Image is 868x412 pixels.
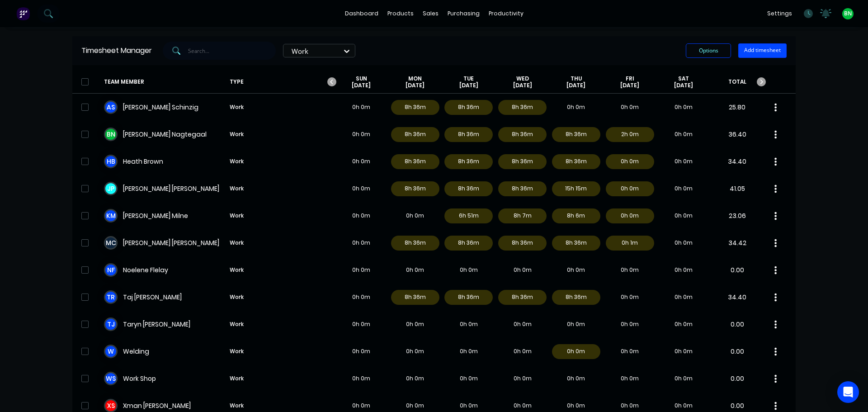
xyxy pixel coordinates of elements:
button: Add timesheet [738,43,787,58]
span: [DATE] [406,82,425,89]
div: settings [763,7,797,20]
a: dashboard [340,7,383,20]
span: TYPE [226,75,335,89]
span: TUE [463,75,474,82]
span: [DATE] [459,82,478,89]
span: [DATE] [566,82,585,89]
span: FRI [626,75,634,82]
img: Factory [16,7,30,20]
div: products [383,7,418,20]
span: WED [516,75,529,82]
span: SAT [678,75,689,82]
div: Open Intercom Messenger [837,381,859,403]
span: TOTAL [710,75,764,89]
span: [DATE] [620,82,639,89]
span: SUN [356,75,367,82]
span: [DATE] [674,82,693,89]
span: MON [408,75,422,82]
div: Timesheet Manager [81,45,152,56]
span: TEAM MEMBER [104,75,226,89]
div: purchasing [443,7,484,20]
span: [DATE] [352,82,371,89]
div: sales [418,7,443,20]
span: [DATE] [513,82,532,89]
div: productivity [484,7,528,20]
button: Options [686,43,731,58]
input: Search... [188,42,276,60]
span: THU [571,75,582,82]
span: BN [844,9,852,18]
